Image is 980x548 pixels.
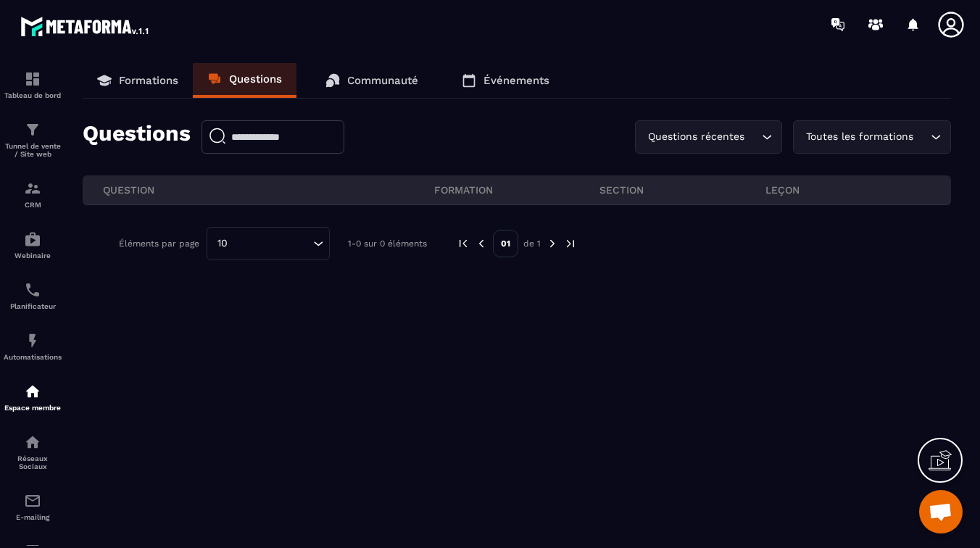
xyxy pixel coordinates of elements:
[4,220,62,270] a: automationsautomationsWebinaire
[523,238,541,249] p: de 1
[233,236,310,252] input: Search for option
[4,59,62,110] a: formationformationTableau de bord
[644,129,747,145] span: Questions récentes
[24,121,41,138] img: formation
[4,169,62,220] a: formationformationCRM
[119,74,178,87] p: Formations
[4,372,62,423] a: automationsautomationsEspace membre
[4,481,62,532] a: emailemailE-mailing
[4,353,62,361] p: Automatisations
[4,252,62,260] p: Webinaire
[20,13,151,39] img: logo
[4,321,62,372] a: automationsautomationsAutomatisations
[475,237,488,250] img: prev
[24,332,41,349] img: automations
[4,423,62,481] a: social-networksocial-networkRéseaux Sociaux
[193,63,296,98] a: Questions
[24,180,41,197] img: formation
[24,281,41,299] img: scheduler
[212,236,233,252] span: 10
[4,91,62,99] p: Tableau de bord
[793,120,951,154] div: Search for option
[747,129,758,145] input: Search for option
[24,383,41,400] img: automations
[493,230,518,257] p: 01
[635,120,782,154] div: Search for option
[103,183,434,196] p: QUESTION
[4,270,62,321] a: schedulerschedulerPlanificateur
[4,513,62,521] p: E-mailing
[434,183,599,196] p: FORMATION
[229,72,282,86] p: Questions
[802,129,916,145] span: Toutes les formations
[24,70,41,88] img: formation
[483,74,549,87] p: Événements
[4,454,62,470] p: Réseaux Sociaux
[311,63,433,98] a: Communauté
[4,201,62,209] p: CRM
[916,129,927,145] input: Search for option
[457,237,470,250] img: prev
[4,404,62,412] p: Espace membre
[348,238,427,249] p: 1-0 sur 0 éléments
[347,74,418,87] p: Communauté
[919,490,963,534] a: Ouvrir le chat
[83,63,193,98] a: Formations
[447,63,564,98] a: Événements
[24,231,41,248] img: automations
[207,227,330,260] div: Search for option
[83,120,191,154] p: Questions
[564,237,577,250] img: next
[546,237,559,250] img: next
[4,110,62,169] a: formationformationTunnel de vente / Site web
[4,302,62,310] p: Planificateur
[765,183,931,196] p: leçon
[24,433,41,451] img: social-network
[599,183,765,196] p: section
[119,238,199,249] p: Éléments par page
[24,492,41,510] img: email
[4,142,62,158] p: Tunnel de vente / Site web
